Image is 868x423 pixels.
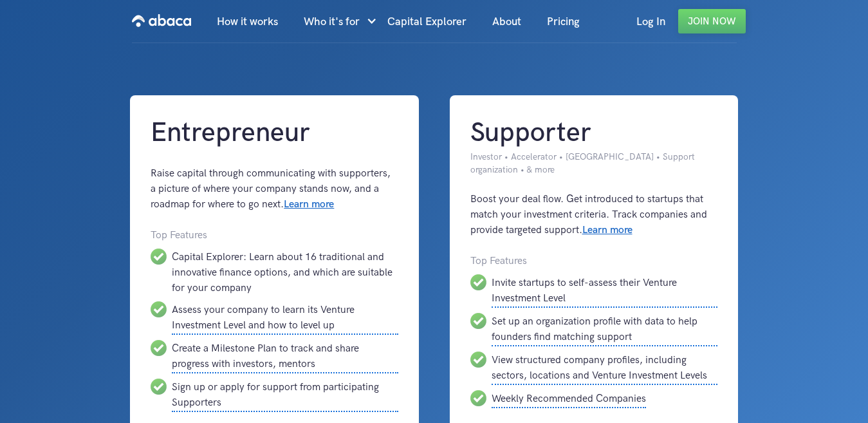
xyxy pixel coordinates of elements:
a: Learn more [582,224,633,236]
div: Assess your company to learn its Venture Investment Level and how to level up [172,301,398,335]
div: View structured company profiles, including sectors, locations and Venture Investment Levels [492,352,717,385]
div: Create a Milestone Plan to track and share progress with investors, mentors [172,340,398,373]
div: Investor • Accelerator • [GEOGRAPHIC_DATA] • Support organization • & more [470,151,717,176]
img: Abaca logo [132,10,191,31]
div: Top Features [151,228,398,243]
div: Invite startups to self-assess their Venture Investment Level [492,274,717,308]
div: Capital Explorer: Learn about 16 traditional and innovative finance options, and which are suitab... [172,249,398,296]
div: Raise capital through communicating with supporters, a picture of where your company stands now, ... [151,166,398,212]
div: Top Features [470,254,717,269]
a: Join Now [678,9,746,33]
div: Weekly Recommended Companies [492,390,646,408]
div: Sign up or apply for support from participating Supporters [172,379,398,412]
a: Learn more [284,198,334,211]
div: Boost your deal flow. Get introduced to startups that match your investment criteria. Track compa... [470,192,717,238]
div: Set up an organization profile with data to help founders find matching support [492,313,717,346]
h1: Entrepreneur [151,116,398,151]
h1: Supporter [470,116,717,151]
